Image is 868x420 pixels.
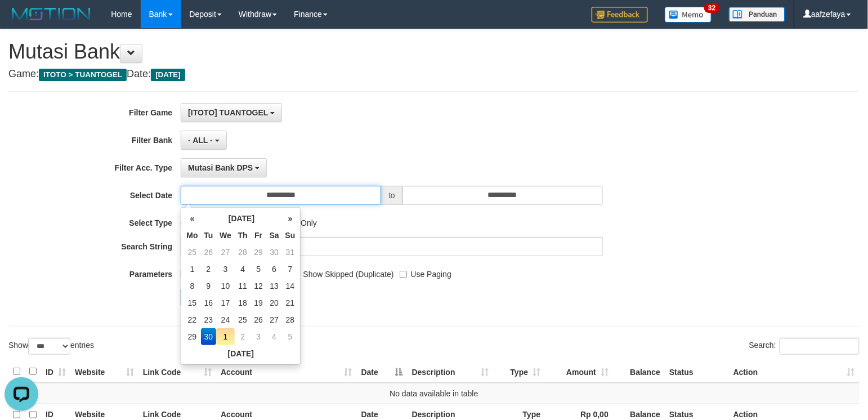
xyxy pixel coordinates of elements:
[292,265,394,280] label: Show Skipped (Duplicate)
[251,278,266,294] td: 12
[408,361,493,383] th: Description: activate to sort column ascending
[201,328,217,345] td: 30
[201,294,217,311] td: 16
[729,361,860,383] th: Action: activate to sort column ascending
[8,338,94,355] label: Show entries
[216,328,235,345] td: 1
[283,328,298,345] td: 5
[400,265,451,280] label: Use Paging
[201,311,217,328] td: 23
[184,345,298,362] th: [DATE]
[181,158,267,177] button: Mutasi Bank DPS
[266,227,283,244] th: Sa
[184,227,200,244] th: Mo
[266,311,283,328] td: 27
[184,278,200,294] td: 8
[216,278,235,294] td: 10
[216,244,235,261] td: 27
[8,69,860,80] h4: Game: Date:
[216,294,235,311] td: 17
[283,294,298,311] td: 21
[216,261,235,278] td: 3
[729,7,785,22] img: panduan.png
[235,294,251,311] td: 18
[184,328,200,345] td: 29
[357,361,408,383] th: Date: activate to sort column descending
[28,338,70,355] select: Showentries
[201,210,283,227] th: [DATE]
[181,103,282,122] button: [ITOTO] TUANTOGEL
[283,227,298,244] th: Su
[184,294,200,311] td: 15
[613,361,665,383] th: Balance
[188,108,268,117] span: [ITOTO] TUANTOGEL
[201,244,217,261] td: 26
[251,311,266,328] td: 26
[665,361,729,383] th: Status
[251,244,266,261] td: 29
[39,69,127,81] span: ITOTO > TUANTOGEL
[266,278,283,294] td: 13
[201,227,217,244] th: Tu
[216,227,235,244] th: We
[266,294,283,311] td: 20
[216,361,357,383] th: Account: activate to sort column ascending
[235,227,251,244] th: Th
[8,41,860,63] h1: Mutasi Bank
[184,261,200,278] td: 1
[545,361,613,383] th: Amount: activate to sort column ascending
[266,244,283,261] td: 30
[266,261,283,278] td: 6
[5,5,38,38] button: Open LiveChat chat widget
[235,311,251,328] td: 25
[283,311,298,328] td: 28
[184,210,200,227] th: «
[188,163,253,172] span: Mutasi Bank DPS
[251,261,266,278] td: 5
[235,261,251,278] td: 4
[665,7,712,23] img: Button%20Memo.svg
[704,3,719,13] span: 32
[41,361,70,383] th: ID: activate to sort column ascending
[184,311,200,328] td: 22
[201,278,217,294] td: 9
[201,261,217,278] td: 2
[216,311,235,328] td: 24
[493,361,545,383] th: Type: activate to sort column ascending
[283,210,298,227] th: »
[266,328,283,345] td: 4
[138,361,216,383] th: Link Code: activate to sort column ascending
[592,7,648,23] img: Feedback.jpg
[381,186,402,205] span: to
[251,227,266,244] th: Fr
[235,244,251,261] td: 28
[184,244,200,261] td: 25
[235,328,251,345] td: 2
[251,328,266,345] td: 3
[400,271,407,278] input: Use Paging
[188,136,213,145] span: - ALL -
[283,244,298,261] td: 31
[749,338,860,355] label: Search:
[8,6,94,23] img: MOTION_logo.png
[70,361,138,383] th: Website: activate to sort column ascending
[251,294,266,311] td: 19
[181,131,226,150] button: - ALL -
[151,69,185,81] span: [DATE]
[283,261,298,278] td: 7
[235,278,251,294] td: 11
[8,383,860,404] td: No data available in table
[780,338,860,355] input: Search:
[283,278,298,294] td: 14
